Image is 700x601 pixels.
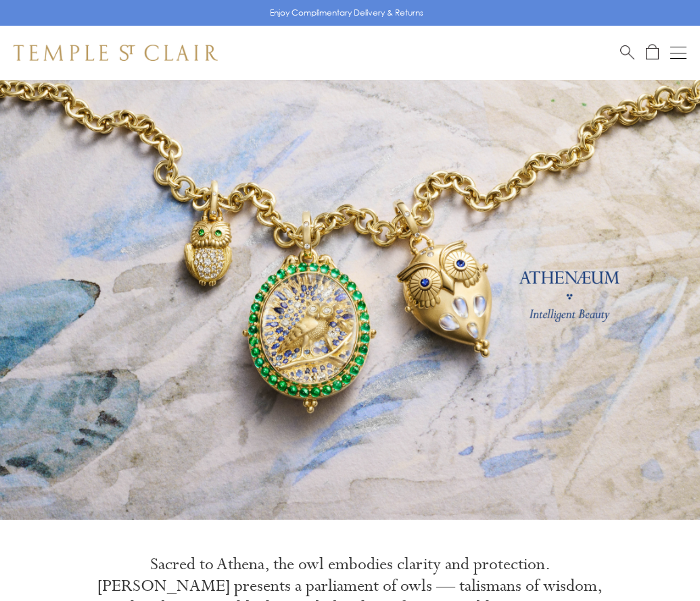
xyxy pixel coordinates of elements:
a: Search [620,44,634,61]
a: Open Shopping Bag [646,44,659,61]
img: Temple St. Clair [14,45,218,61]
p: Enjoy Complimentary Delivery & Returns [270,6,423,20]
button: Open navigation [670,45,686,61]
